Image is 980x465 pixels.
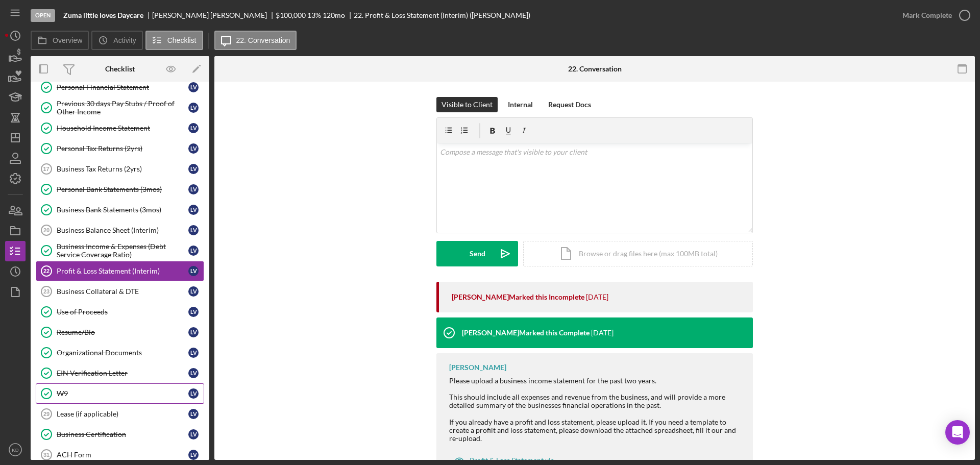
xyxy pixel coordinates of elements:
div: Personal Tax Returns (2yrs) [57,144,188,153]
div: Profit & Loss Statement (Interim) [57,267,188,275]
div: [PERSON_NAME] [PERSON_NAME] [152,11,276,19]
div: [PERSON_NAME] [449,363,506,372]
div: L V [188,409,199,419]
div: Household Income Statement [57,124,188,132]
tspan: 17 [43,166,49,172]
div: Business Tax Returns (2yrs) [57,165,188,173]
div: Resume/Bio [57,328,188,336]
div: Business Bank Statements (3mos) [57,206,188,214]
div: L V [188,123,199,133]
div: ACH Form [57,451,188,459]
div: Lease (if applicable) [57,410,188,418]
div: Personal Bank Statements (3mos) [57,185,188,193]
a: Business Income & Expenses (Debt Service Coverage Ratio)LV [36,240,204,261]
div: L V [188,82,199,92]
span: $100,000 [276,11,306,19]
a: Personal Financial StatementLV [36,77,204,97]
a: 23Business Collateral & DTELV [36,281,204,302]
div: Please upload a business income statement for the past two years. This should include all expense... [449,377,743,443]
div: L V [188,327,199,337]
div: Business Income & Expenses (Debt Service Coverage Ratio) [57,242,188,259]
div: L V [188,348,199,358]
div: L V [188,368,199,378]
div: Profit & Loss Statement.xls [470,456,554,464]
a: Household Income StatementLV [36,118,204,138]
button: Internal [503,97,538,112]
tspan: 22 [43,268,50,274]
button: KD [5,439,26,460]
div: 13 % [307,11,321,19]
div: L V [188,246,199,256]
a: W9LV [36,383,204,404]
time: 2025-08-22 01:23 [591,329,614,337]
a: 29Lease (if applicable)LV [36,404,204,424]
div: Send [470,241,485,266]
div: L V [188,205,199,215]
a: 22Profit & Loss Statement (Interim)LV [36,261,204,281]
div: L V [188,225,199,235]
a: Personal Bank Statements (3mos)LV [36,179,204,200]
button: Checklist [145,31,203,50]
label: Overview [53,36,82,44]
div: Business Certification [57,430,188,438]
label: Activity [113,36,136,44]
button: Request Docs [543,97,596,112]
div: L V [188,164,199,174]
button: Visible to Client [436,97,498,112]
div: Business Collateral & DTE [57,287,188,296]
b: Zuma little loves Daycare [63,11,143,19]
div: L V [188,286,199,297]
div: L V [188,388,199,399]
div: Business Balance Sheet (Interim) [57,226,188,234]
div: L V [188,143,199,154]
label: 22. Conversation [236,36,290,44]
time: 2025-08-22 13:19 [586,293,608,301]
div: L V [188,429,199,439]
a: Use of ProceedsLV [36,302,204,322]
a: Resume/BioLV [36,322,204,342]
div: Organizational Documents [57,349,188,357]
a: EIN Verification LetterLV [36,363,204,383]
a: Previous 30 days Pay Stubs / Proof of Other IncomeLV [36,97,204,118]
div: 22. Conversation [568,65,622,73]
div: Visible to Client [442,97,493,112]
div: [PERSON_NAME] Marked this Incomplete [452,293,584,301]
a: 20Business Balance Sheet (Interim)LV [36,220,204,240]
div: 120 mo [323,11,345,19]
a: Business Bank Statements (3mos)LV [36,200,204,220]
div: W9 [57,389,188,398]
tspan: 31 [43,452,50,458]
div: [PERSON_NAME] Marked this Complete [462,329,590,337]
label: Checklist [167,36,197,44]
div: L V [188,450,199,460]
div: Previous 30 days Pay Stubs / Proof of Other Income [57,100,188,116]
button: Overview [31,31,89,50]
div: 22. Profit & Loss Statement (Interim) ([PERSON_NAME]) [354,11,530,19]
button: Mark Complete [892,5,975,26]
div: Request Docs [548,97,591,112]
div: Open [31,9,55,22]
div: Checklist [105,65,135,73]
div: Use of Proceeds [57,308,188,316]
div: L V [188,103,199,113]
div: L V [188,307,199,317]
div: Internal [508,97,533,112]
button: Send [436,241,518,266]
a: Business CertificationLV [36,424,204,445]
div: Open Intercom Messenger [945,420,970,445]
tspan: 29 [43,411,50,417]
div: EIN Verification Letter [57,369,188,377]
tspan: 23 [43,288,50,295]
div: Mark Complete [902,5,952,26]
a: 31ACH FormLV [36,445,204,465]
div: Personal Financial Statement [57,83,188,91]
button: Activity [91,31,142,50]
a: Organizational DocumentsLV [36,342,204,363]
div: L V [188,266,199,276]
text: KD [12,447,18,453]
div: L V [188,184,199,194]
a: Personal Tax Returns (2yrs)LV [36,138,204,159]
button: 22. Conversation [214,31,297,50]
a: 17Business Tax Returns (2yrs)LV [36,159,204,179]
tspan: 20 [43,227,50,233]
